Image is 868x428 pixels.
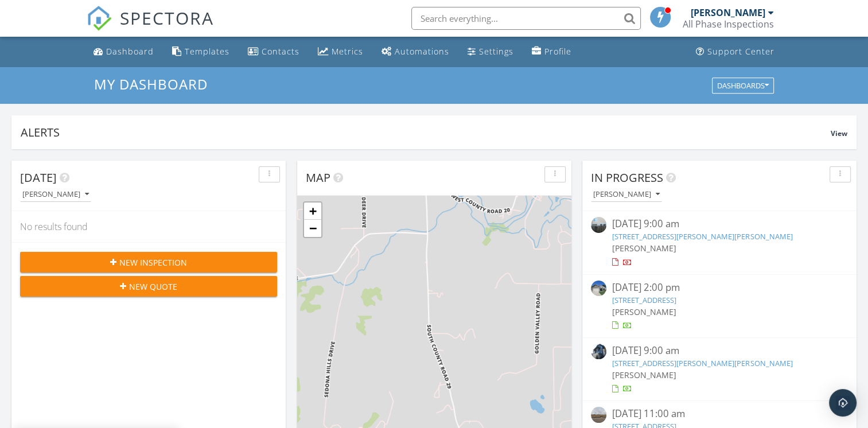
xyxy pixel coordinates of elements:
[612,231,792,242] a: [STREET_ADDRESS][PERSON_NAME][PERSON_NAME]
[612,217,826,231] div: [DATE] 9:00 am
[106,46,154,57] div: Dashboard
[591,217,848,268] a: [DATE] 9:00 am [STREET_ADDRESS][PERSON_NAME][PERSON_NAME] [PERSON_NAME]
[591,281,848,332] a: [DATE] 2:00 pm [STREET_ADDRESS] [PERSON_NAME]
[395,46,449,57] div: Automations
[129,281,177,293] span: New Quote
[94,75,208,94] span: My Dashboard
[717,81,769,90] div: Dashboards
[304,203,321,220] a: Zoom in
[591,344,848,395] a: [DATE] 9:00 am [STREET_ADDRESS][PERSON_NAME][PERSON_NAME] [PERSON_NAME]
[612,407,826,421] div: [DATE] 11:00 am
[185,46,229,57] div: Templates
[831,129,847,138] span: View
[262,46,299,57] div: Contacts
[20,187,91,203] button: [PERSON_NAME]
[612,344,826,358] div: [DATE] 9:00 am
[544,46,571,57] div: Profile
[479,46,513,57] div: Settings
[691,41,779,63] a: Support Center
[168,41,234,63] a: Templates
[612,358,792,368] a: [STREET_ADDRESS][PERSON_NAME][PERSON_NAME]
[89,41,158,63] a: Dashboard
[11,211,286,242] div: No results found
[411,7,641,30] input: Search everything...
[593,190,660,199] div: [PERSON_NAME]
[87,6,112,31] img: The Best Home Inspection Software - Spectora
[87,15,214,40] a: SPECTORA
[712,77,774,94] button: Dashboards
[377,41,454,63] a: Automations (Basic)
[612,243,676,254] span: [PERSON_NAME]
[683,18,774,30] div: All Phase Inspections
[22,190,89,199] div: [PERSON_NAME]
[243,41,304,63] a: Contacts
[20,252,277,273] button: New Inspection
[304,220,321,237] a: Zoom out
[120,6,214,30] span: SPECTORA
[20,276,277,297] button: New Quote
[829,389,857,417] div: Open Intercom Messenger
[691,7,765,18] div: [PERSON_NAME]
[119,256,187,269] span: New Inspection
[612,295,676,305] a: [STREET_ADDRESS]
[20,170,57,185] span: [DATE]
[591,217,606,232] img: image_processing2025091894i7y8sj.jpeg
[591,344,606,359] img: image_processing20250920882vwp02.jpeg
[313,41,368,63] a: Metrics
[463,41,518,63] a: Settings
[591,170,663,185] span: In Progress
[527,41,576,63] a: Company Profile
[21,124,831,140] div: Alerts
[612,306,676,317] span: [PERSON_NAME]
[612,369,676,380] span: [PERSON_NAME]
[332,46,363,57] div: Metrics
[591,407,606,422] img: streetview
[591,187,662,203] button: [PERSON_NAME]
[612,281,826,295] div: [DATE] 2:00 pm
[591,281,606,296] img: image_processing2025091997mojimd.jpeg
[707,46,774,57] div: Support Center
[306,170,330,185] span: Map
